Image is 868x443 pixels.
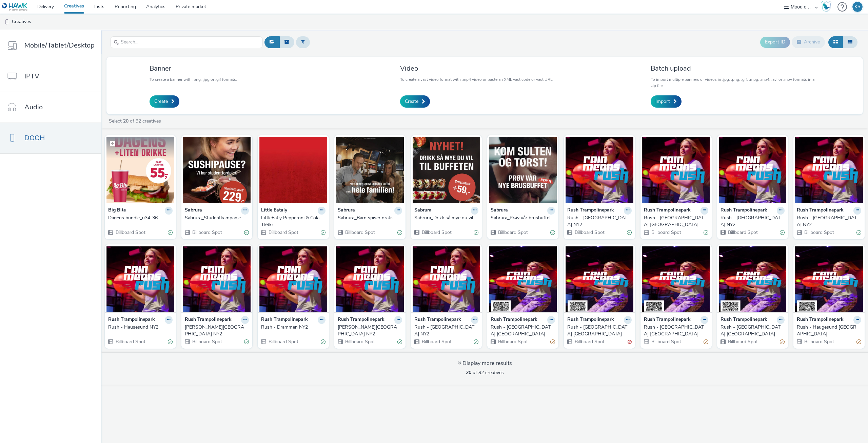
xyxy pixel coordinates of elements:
[655,98,670,105] span: Import
[261,207,287,215] strong: Little Eataly
[651,64,820,73] h3: Batch upload
[413,246,480,312] img: Rush - Bærum NY2 visual
[567,316,614,324] strong: Rush Trampolinepark
[466,369,471,376] strong: 20
[574,229,605,236] span: Billboard Spot
[644,316,691,324] strong: Rush Trampolinepark
[797,215,861,228] a: Rush - [GEOGRAPHIC_DATA] NY2
[150,95,179,108] a: Create
[338,207,355,215] strong: Sabrura
[491,215,555,221] a: Sabrura_Prøv vår brusbuffet
[474,229,478,236] div: Valid
[550,229,555,236] div: Valid
[405,98,418,105] span: Create
[719,137,787,203] img: Rush - Oslo NY2 visual
[400,95,430,108] a: Create
[413,137,480,203] img: Sabrura_Drikk så mye du vil visual
[261,316,308,324] strong: Rush Trampolinepark
[397,338,402,345] div: Valid
[795,246,863,312] img: Rush - Haugesund NY visual
[183,137,251,203] img: Sabrura_Studentkampanje visual
[414,324,476,338] div: Rush - [GEOGRAPHIC_DATA] NY2
[108,215,173,221] a: Dagens bundle_u34-36
[24,40,95,50] span: Mobile/Tablet/Desktop
[259,137,327,203] img: LittleEatly Pepperoni & Cola 199kr visual
[108,324,173,331] a: Rush - Hausesund NY2
[261,324,323,331] div: Rush - Drammen NY2
[321,229,325,236] div: Valid
[115,338,145,345] span: Billboard Spot
[421,338,452,345] span: Billboard Spot
[727,338,758,345] span: Billboard Spot
[400,76,553,82] p: To create a vast video format with .mp4 video or paste an XML vast code or vast URL.
[338,324,402,338] a: [PERSON_NAME][GEOGRAPHIC_DATA] NY2
[108,118,164,124] a: Select of 92 creatives
[644,324,708,338] a: Rush - [GEOGRAPHIC_DATA] [GEOGRAPHIC_DATA]
[185,215,249,221] a: Sabrura_Studentkampanje
[185,324,246,338] div: [PERSON_NAME][GEOGRAPHIC_DATA] NY2
[780,338,785,345] div: Partially valid
[261,215,323,228] div: LittleEatly Pepperoni & Cola 199kr
[797,324,861,338] a: Rush - Haugesund [GEOGRAPHIC_DATA]
[185,215,246,221] div: Sabrura_Studentkampanje
[797,316,844,324] strong: Rush Trampolinepark
[644,324,706,338] div: Rush - [GEOGRAPHIC_DATA] [GEOGRAPHIC_DATA]
[336,246,404,312] img: Rush - Bergen NY2 visual
[108,324,170,331] div: Rush - Hausesund NY2
[804,229,834,236] span: Billboard Spot
[106,137,174,203] img: Dagens bundle_u34-36 visual
[168,229,173,236] div: Valid
[792,36,825,48] button: Archive
[821,1,834,12] a: Hawk Academy
[567,324,632,338] a: Rush - [GEOGRAPHIC_DATA] [GEOGRAPHIC_DATA]
[123,118,129,124] strong: 20
[108,207,126,215] strong: Big Bite
[489,137,557,203] img: Sabrura_Prøv vår brusbuffet visual
[760,37,790,48] button: Export ID
[185,207,202,215] strong: Sabrura
[651,76,820,89] p: To import multiple banners or videos in .jpg, .png, .gif, .mpg, .mp4, .avi or .mov formats in a z...
[651,338,681,345] span: Billboard Spot
[566,137,633,203] img: Rush - Trondheim NY2 visual
[338,324,399,338] div: [PERSON_NAME][GEOGRAPHIC_DATA] NY2
[795,137,863,203] img: Rush - Larvik NY2 visual
[644,207,691,215] strong: Rush Trampolinepark
[192,229,222,236] span: Billboard Spot
[821,1,831,12] img: Hawk Academy
[458,359,512,367] div: Display more results
[627,229,632,236] div: Valid
[856,229,861,236] div: Valid
[491,215,552,221] div: Sabrura_Prøv vår brusbuffet
[491,324,555,338] a: Rush - [GEOGRAPHIC_DATA] [GEOGRAPHIC_DATA]
[321,338,325,345] div: Valid
[3,19,10,25] img: dooh
[414,215,479,221] a: Sabrura_Drikk så mye du vil
[566,246,633,312] img: Rush - Stavanger NY visual
[474,338,478,345] div: Valid
[185,316,232,324] strong: Rush Trampolinepark
[261,215,325,228] a: LittleEatly Pepperoni & Cola 199kr
[491,207,508,215] strong: Sabrura
[567,215,632,228] a: Rush - [GEOGRAPHIC_DATA] NY2
[244,338,249,345] div: Valid
[843,36,857,48] button: Table
[574,338,605,345] span: Billboard Spot
[628,338,632,345] div: Invalid
[336,137,404,203] img: Sabrura_Barn spiser gratis visual
[721,215,782,228] div: Rush - [GEOGRAPHIC_DATA] NY2
[704,229,708,236] div: Valid
[567,207,614,215] strong: Rush Trampolinepark
[721,316,767,324] strong: Rush Trampolinepark
[397,229,402,236] div: Valid
[268,229,298,236] span: Billboard Spot
[642,137,710,203] img: Rush - Stavanger NY2 visual
[24,71,39,81] span: IPTV
[651,95,682,108] a: Import
[338,215,399,221] div: Sabrura_Barn spiser gratis
[183,246,251,312] img: Rush - Hamar NY2 visual
[110,36,263,48] input: Search...
[721,324,782,338] div: Rush - [GEOGRAPHIC_DATA] [GEOGRAPHIC_DATA]
[150,76,237,82] p: To create a banner with .png, .jpg or .gif formats.
[721,215,785,228] a: Rush - [GEOGRAPHIC_DATA] NY2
